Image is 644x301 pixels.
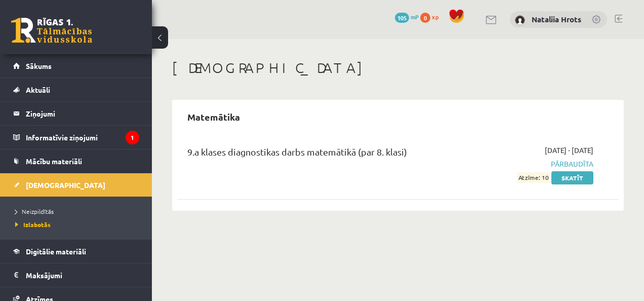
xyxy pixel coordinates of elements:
[395,13,409,23] span: 105
[13,173,139,197] a: [DEMOGRAPHIC_DATA]
[420,13,430,23] span: 0
[468,159,593,169] span: Pārbaudīta
[126,131,139,144] i: 1
[432,13,438,21] span: xp
[411,13,419,21] span: mP
[551,171,593,184] a: Skatīt
[187,145,453,164] div: 9.a klases diagnostikas darbs matemātikā (par 8. klasi)
[26,264,139,287] legend: Maksājumi
[545,145,593,156] span: [DATE] - [DATE]
[13,264,139,287] a: Maksājumi
[11,18,92,43] a: Rīgas 1. Tālmācības vidusskola
[532,14,581,24] a: Nataliia Hrots
[15,207,142,216] a: Neizpildītās
[13,102,139,125] a: Ziņojumi
[13,78,139,101] a: Aktuāli
[395,13,419,21] a: 105 mP
[15,207,54,215] span: Neizpildītās
[172,59,624,77] h1: [DEMOGRAPHIC_DATA]
[26,247,86,256] span: Digitālie materiāli
[26,126,139,149] legend: Informatīvie ziņojumi
[13,54,139,78] a: Sākums
[420,13,444,21] a: 0 xp
[515,15,525,25] img: Nataliia Hrots
[177,105,250,129] h2: Matemātika
[26,157,82,166] span: Mācību materiāli
[13,149,139,173] a: Mācību materiāli
[26,102,139,125] legend: Ziņojumi
[15,220,51,229] span: Izlabotās
[13,126,139,149] a: Informatīvie ziņojumi1
[26,180,105,190] span: [DEMOGRAPHIC_DATA]
[26,61,52,70] span: Sākums
[517,172,550,183] span: Atzīme: 10
[26,85,50,94] span: Aktuāli
[13,240,139,263] a: Digitālie materiāli
[15,220,142,229] a: Izlabotās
